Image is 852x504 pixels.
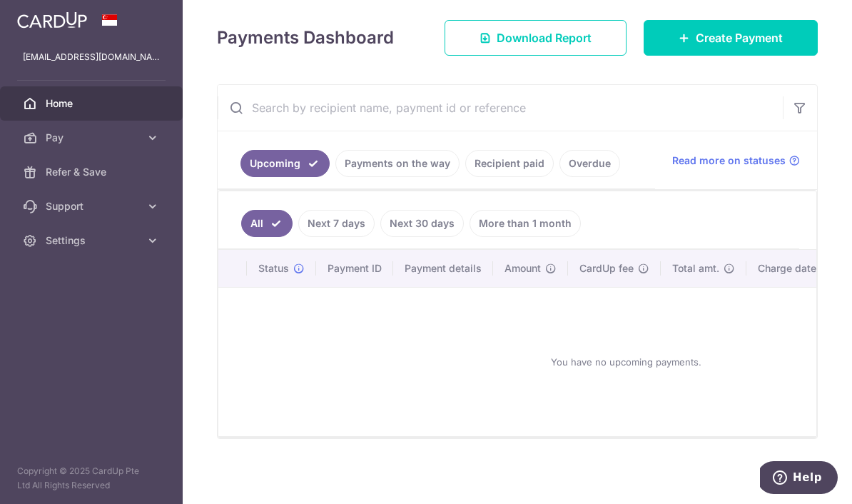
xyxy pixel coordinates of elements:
span: Pay [46,131,140,145]
iframe: Opens a widget where you can find more information [760,461,838,497]
span: Refer & Save [46,165,140,179]
span: Charge date [758,261,816,276]
p: [EMAIL_ADDRESS][DOMAIN_NAME] [23,50,160,64]
span: Support [46,199,140,213]
a: All [241,210,293,237]
span: Download Report [497,29,592,46]
span: Total amt. [672,261,719,276]
a: Overdue [559,150,620,177]
img: CardUp [17,11,87,29]
a: Next 30 days [380,210,464,237]
a: Read more on statuses [672,153,800,168]
a: More than 1 month [470,210,581,237]
span: Create Payment [696,29,783,46]
span: Amount [504,261,541,276]
a: Payments on the way [335,150,460,177]
th: Payment details [393,250,493,287]
th: Payment ID [316,250,393,287]
span: Home [46,96,140,111]
a: Upcoming [240,150,330,177]
input: Search by recipient name, payment id or reference [218,85,783,131]
a: Next 7 days [298,210,375,237]
a: Recipient paid [465,150,554,177]
span: Status [258,261,289,276]
span: CardUp fee [579,261,634,276]
a: Create Payment [644,20,818,56]
span: Read more on statuses [672,153,786,168]
a: Download Report [445,20,627,56]
span: Settings [46,233,140,248]
h4: Payments Dashboard [217,25,394,51]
